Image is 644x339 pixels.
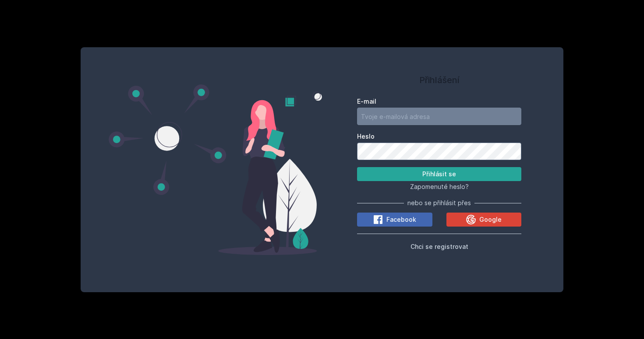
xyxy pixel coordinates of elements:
[446,213,522,227] button: Google
[357,97,521,106] label: E-mail
[357,132,521,141] label: Heslo
[357,73,521,87] h1: Přihlášení
[479,215,502,224] span: Google
[410,243,468,250] span: Chci se registrovat
[386,215,416,224] span: Facebook
[410,241,468,252] button: Chci se registrovat
[410,183,469,190] span: Zapomenuté heslo?
[357,213,432,227] button: Facebook
[357,108,521,125] input: Tvoje e-mailová adresa
[407,199,471,207] span: nebo se přihlásit přes
[357,167,521,181] button: Přihlásit se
